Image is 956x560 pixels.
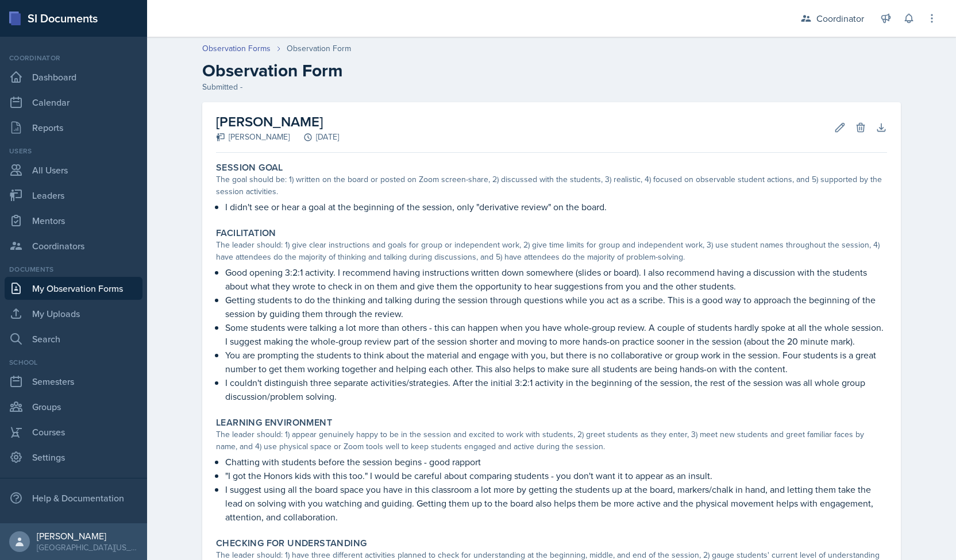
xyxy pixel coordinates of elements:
[216,131,290,143] div: [PERSON_NAME]
[5,327,142,350] a: Search
[5,65,142,88] a: Dashboard
[287,43,351,55] div: Observation Form
[225,265,887,293] p: Good opening 3:2:1 activity. I recommend having instructions written down somewhere (slides or bo...
[216,538,367,549] label: Checking for Understanding
[5,91,142,114] a: Calendar
[216,239,887,263] div: The leader should: 1) give clear instructions and goals for group or independent work, 2) give ti...
[5,264,142,275] div: Documents
[216,173,887,198] div: The goal should be: 1) written on the board or posted on Zoom screen-share, 2) discussed with the...
[216,162,283,173] label: Session Goal
[216,111,339,132] h2: [PERSON_NAME]
[216,227,276,239] label: Facilitation
[202,60,901,81] h2: Observation Form
[290,131,339,143] div: [DATE]
[5,184,142,207] a: Leaders
[5,446,142,469] a: Settings
[225,293,887,320] p: Getting students to do the thinking and talking during the session through questions while you ac...
[5,159,142,181] a: All Users
[202,43,271,55] a: Observation Forms
[202,81,901,93] div: Submitted -
[37,530,138,542] div: [PERSON_NAME]
[225,469,887,482] p: "I got the Honors kids with this too." I would be careful about comparing students - you don't wa...
[225,200,887,214] p: I didn't see or hear a goal at the beginning of the session, only "derivative review" on the board.
[5,395,142,418] a: Groups
[5,209,142,232] a: Mentors
[5,146,142,156] div: Users
[216,417,332,428] label: Learning Environment
[216,428,887,453] div: The leader should: 1) appear genuinely happy to be in the session and excited to work with studen...
[5,116,142,139] a: Reports
[5,357,142,368] div: School
[5,302,142,325] a: My Uploads
[5,234,142,257] a: Coordinators
[225,376,887,403] p: I couldn't distinguish three separate activities/strategies. After the initial 3:2:1 activity in ...
[225,482,887,524] p: I suggest using all the board space you have in this classroom a lot more by getting the students...
[5,277,142,300] a: My Observation Forms
[5,486,142,509] div: Help & Documentation
[5,370,142,393] a: Semesters
[37,542,138,553] div: [GEOGRAPHIC_DATA][US_STATE] in [GEOGRAPHIC_DATA]
[5,420,142,443] a: Courses
[816,11,864,25] div: Coordinator
[225,320,887,348] p: Some students were talking a lot more than others - this can happen when you have whole-group rev...
[5,53,142,63] div: Coordinator
[225,455,887,469] p: Chatting with students before the session begins - good rapport
[225,348,887,376] p: You are prompting the students to think about the material and engage with you, but there is no c...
